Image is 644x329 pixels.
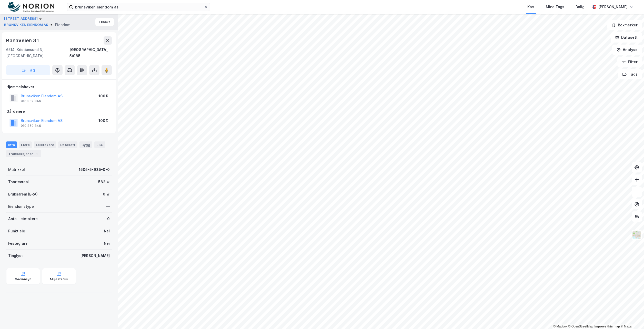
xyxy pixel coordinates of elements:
div: Bruksareal (BRA) [8,191,38,197]
div: Bolig [576,4,585,10]
div: [GEOGRAPHIC_DATA], 5/985 [69,47,112,59]
div: 1505-5-985-0-0 [79,167,110,173]
div: Eiendomstype [8,203,34,210]
div: 100% [98,93,108,99]
img: norion-logo.80e7a08dc31c2e691866.png [8,2,54,12]
div: [PERSON_NAME] [80,253,110,259]
div: Banaveien 31 [6,36,40,45]
div: Miljøstatus [50,277,68,281]
div: Festegrunn [8,240,28,246]
a: Mapbox [553,325,567,328]
button: Filter [617,57,642,67]
div: ESG [94,141,105,148]
div: Info [6,141,17,148]
button: Datasett [611,32,642,43]
button: Analyse [612,45,642,55]
button: Tags [618,69,642,79]
div: 100% [98,118,108,124]
img: Z [632,230,642,240]
div: [PERSON_NAME] [598,4,628,10]
div: Geoinnsyn [15,277,32,281]
a: OpenStreetMap [568,325,593,328]
button: [STREET_ADDRESS] [4,16,39,21]
div: — [106,203,110,210]
a: Improve this map [595,325,620,328]
div: 6514, Kristiansund N, [GEOGRAPHIC_DATA] [6,47,69,59]
div: 0 ㎡ [103,191,110,197]
button: Bokmerker [607,20,642,30]
div: Tinglyst [8,253,23,259]
div: Tomteareal [8,179,29,185]
div: 910 859 846 [21,124,41,128]
div: Eiere [19,141,32,148]
div: Nei [104,240,110,246]
div: 0 [107,216,110,222]
div: Hjemmelshaver [6,84,112,90]
button: BRUNSVIKEN EIENDOM AS [4,22,49,27]
input: Søk på adresse, matrikkel, gårdeiere, leietakere eller personer [73,3,204,11]
div: 1 [34,151,39,156]
div: Bygg [79,141,92,148]
div: Kart [527,4,535,10]
div: Eiendom [55,22,71,28]
div: Kontrollprogram for chat [618,304,644,329]
div: Nei [104,228,110,234]
div: Mine Tags [546,4,564,10]
iframe: Chat Widget [618,304,644,329]
div: Gårdeiere [6,108,112,115]
div: Leietakere [34,141,56,148]
div: Punktleie [8,228,25,234]
div: Antall leietakere [8,216,38,222]
div: 910 859 846 [21,99,41,103]
button: Tilbake [95,18,114,26]
div: Matrikkel [8,167,25,173]
div: Datasett [58,141,77,148]
div: Transaksjoner [6,150,41,157]
div: 562 ㎡ [98,179,110,185]
button: Tag [6,65,50,75]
